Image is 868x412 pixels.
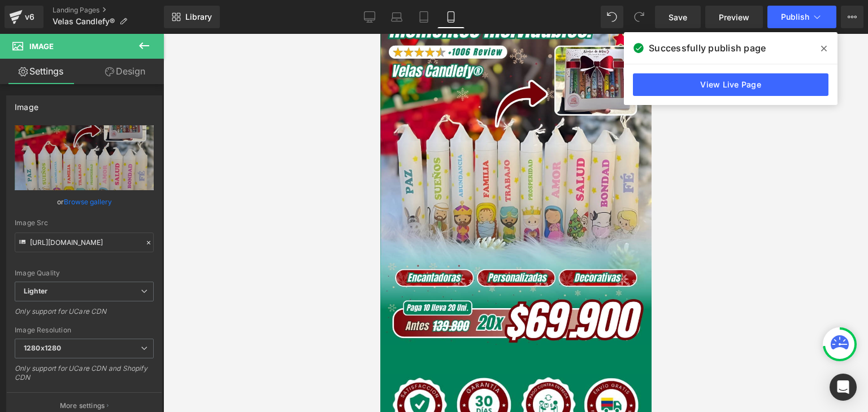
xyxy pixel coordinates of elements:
[164,6,220,28] a: New Library
[64,192,112,212] a: Browse gallery
[15,219,154,227] div: Image Src
[437,6,465,28] a: Mobile
[601,6,623,28] button: Undo
[15,307,154,323] div: Only support for UCare CDN
[84,59,166,84] a: Design
[841,6,863,28] button: More
[15,269,154,277] div: Image Quality
[383,6,410,28] a: Laptop
[15,364,154,389] div: Only support for UCare CDN and Shopify CDN
[830,374,857,401] div: Open Intercom Messenger
[23,10,37,24] div: v6
[410,6,437,28] a: Tablet
[649,41,766,55] span: Successfully publish page
[15,326,154,334] div: Image Resolution
[60,401,105,411] p: More settings
[767,6,836,28] button: Publish
[24,287,47,295] b: Lighter
[24,344,61,352] b: 1280x1280
[633,73,828,96] a: View Live Page
[628,6,650,28] button: Redo
[705,6,763,28] a: Preview
[53,6,164,15] a: Landing Pages
[53,17,115,26] span: Velas Candlefy®
[356,6,383,28] a: Desktop
[15,96,38,112] div: Image
[15,233,154,252] input: Link
[719,11,749,23] span: Preview
[15,196,154,208] div: or
[5,6,44,28] a: v6
[29,42,54,51] span: Image
[185,12,212,22] span: Library
[669,11,687,23] span: Save
[781,12,809,21] span: Publish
